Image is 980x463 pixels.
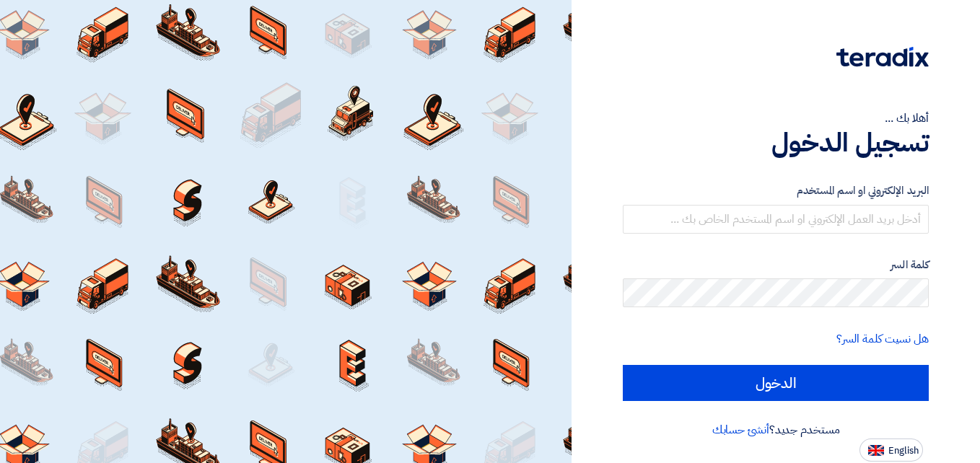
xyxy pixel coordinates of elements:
[859,438,923,462] button: English
[836,47,929,67] img: Teradix logo
[712,421,769,438] a: أنشئ حسابك
[623,257,929,273] label: كلمة السر
[623,127,929,159] h1: تسجيل الدخول
[623,205,929,234] input: أدخل بريد العمل الإلكتروني او اسم المستخدم الخاص بك ...
[623,365,929,401] input: الدخول
[623,182,929,199] label: البريد الإلكتروني او اسم المستخدم
[888,446,919,456] span: English
[868,445,884,456] img: en-US.png
[836,330,929,348] a: هل نسيت كلمة السر؟
[623,421,929,438] div: مستخدم جديد؟
[623,110,929,127] div: أهلا بك ...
